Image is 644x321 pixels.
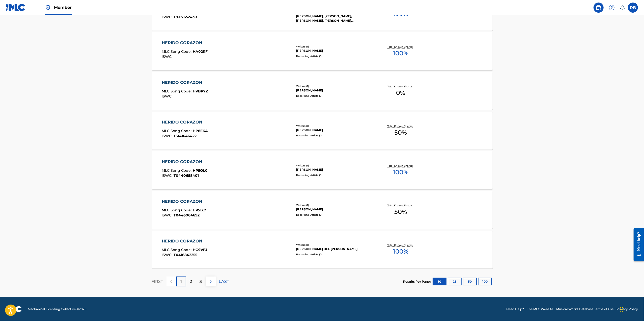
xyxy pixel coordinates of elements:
[200,279,202,285] p: 3
[152,32,493,70] a: HERIDO CORAZONMLC Song Code:HA02RFISWC:Writers (1)[PERSON_NAME]Recording Artists (0)Total Known S...
[162,248,193,252] span: MLC Song Code :
[393,168,408,177] span: 100 %
[296,14,372,23] div: [PERSON_NAME], [PERSON_NAME], [PERSON_NAME], [PERSON_NAME], [PERSON_NAME]
[162,213,174,217] span: ISWC :
[630,224,644,265] iframe: Resource Center
[296,48,372,53] div: [PERSON_NAME]
[162,159,208,165] div: HERIDO CORAZON
[296,134,372,137] div: Recording Artists ( 0 )
[556,307,613,311] a: Musical Works Database Terms of Use
[628,3,638,13] div: User Menu
[394,128,407,137] span: 50 %
[54,5,72,10] span: Member
[28,307,86,311] span: Mechanical Licensing Collective © 2025
[296,207,372,212] div: [PERSON_NAME]
[162,129,193,133] span: MLC Song Code :
[45,5,51,11] img: Top Rightsholder
[463,278,477,285] button: 50
[594,3,604,13] a: Public Search
[394,207,407,216] span: 50 %
[620,5,625,10] div: Notifications
[162,89,193,93] span: MLC Song Code :
[162,173,174,178] span: ISWC :
[152,112,493,150] a: HERIDO CORAZONMLC Song Code:HP8EKAISWC:T3141646422Writers (1)[PERSON_NAME]Recording Artists (0)To...
[162,168,193,173] span: MLC Song Code :
[162,94,174,98] span: ISWC :
[193,89,208,93] span: HVBP7Z
[152,191,493,229] a: HERIDO CORAZONMLC Song Code:HP51X7ISWC:T0446064692Writers (1)[PERSON_NAME]Recording Artists (0)To...
[162,208,193,212] span: MLC Song Code :
[208,279,214,285] img: right
[296,203,372,207] div: Writers ( 1 )
[152,231,493,268] a: HERIDO CORAZONMLC Song Code:HG9VFJISWC:T0416842255Writers (1)[PERSON_NAME] DEL [PERSON_NAME]Recor...
[193,49,208,54] span: HA02RF
[6,306,22,312] img: logo
[296,247,372,251] div: [PERSON_NAME] DEL [PERSON_NAME]
[190,279,192,285] p: 2
[162,238,207,244] div: HERIDO CORAZON
[193,248,207,252] span: HG9VFJ
[162,134,174,138] span: ISWC :
[296,167,372,172] div: [PERSON_NAME]
[174,213,200,217] span: T0446064692
[433,278,446,285] button: 10
[296,173,372,177] div: Recording Artists ( 0 )
[617,307,638,311] a: Privacy Policy
[396,88,405,97] span: 0 %
[162,119,208,125] div: HERIDO CORAZON
[180,279,182,285] p: 1
[162,199,206,205] div: HERIDO CORAZON
[387,243,414,247] p: Total Known Shares:
[162,253,174,257] span: ISWC :
[387,85,414,88] p: Total Known Shares:
[296,243,372,247] div: Writers ( 1 )
[609,5,615,11] img: help
[448,278,462,285] button: 25
[6,4,25,11] img: MLC Logo
[219,279,229,285] p: LAST
[619,297,644,321] iframe: Chat Widget
[162,40,208,46] div: HERIDO CORAZON
[174,15,197,19] span: T9317652430
[193,208,206,212] span: HP51X7
[296,88,372,93] div: [PERSON_NAME]
[527,307,553,311] a: The MLC Website
[296,84,372,88] div: Writers ( 1 )
[296,164,372,167] div: Writers ( 1 )
[152,151,493,189] a: HERIDO CORAZONMLC Song Code:HP5OL0ISWC:T0440658401Writers (1)[PERSON_NAME]Recording Artists (0)To...
[620,302,623,317] div: Drag
[296,45,372,48] div: Writers ( 1 )
[403,279,432,284] p: Results Per Page:
[506,307,524,311] a: Need Help?
[596,5,602,11] img: search
[174,173,199,178] span: T0440658401
[162,80,208,86] div: HERIDO CORAZON
[393,49,408,58] span: 100 %
[296,213,372,217] div: Recording Artists ( 0 )
[387,45,414,49] p: Total Known Shares:
[296,54,372,58] div: Recording Artists ( 0 )
[162,49,193,54] span: MLC Song Code :
[162,54,174,59] span: ISWC :
[152,279,163,285] p: FIRST
[296,253,372,256] div: Recording Artists ( 0 )
[478,278,492,285] button: 100
[193,168,208,173] span: HP5OL0
[162,15,174,19] span: ISWC :
[393,247,408,256] span: 100 %
[387,124,414,128] p: Total Known Shares:
[296,124,372,128] div: Writers ( 1 )
[174,134,197,138] span: T3141646422
[152,72,493,110] a: HERIDO CORAZONMLC Song Code:HVBP7ZISWC:Writers (1)[PERSON_NAME]Recording Artists (0)Total Known S...
[193,129,208,133] span: HP8EKA
[174,253,197,257] span: T0416842255
[607,3,617,13] div: Help
[387,204,414,207] p: Total Known Shares:
[387,164,414,168] p: Total Known Shares:
[296,128,372,132] div: [PERSON_NAME]
[296,94,372,98] div: Recording Artists ( 0 )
